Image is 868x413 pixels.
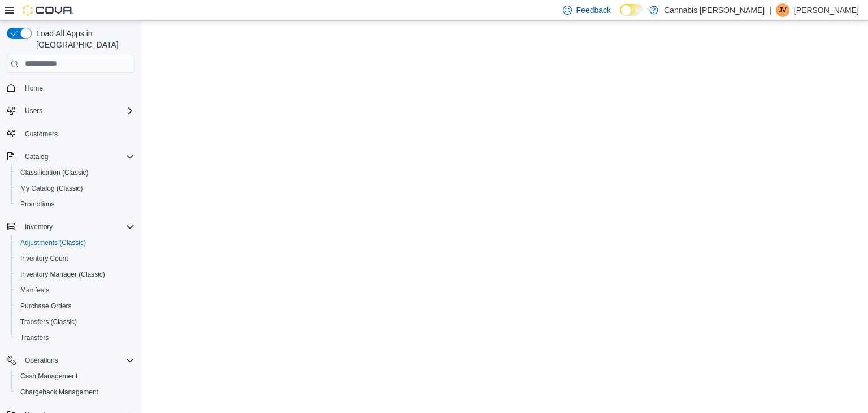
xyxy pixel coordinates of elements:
input: Dark Mode [620,4,644,16]
span: Adjustments (Classic) [16,236,134,249]
a: Adjustments (Classic) [16,236,90,249]
a: Inventory Count [16,252,73,265]
span: Inventory [20,220,134,234]
span: Load All Apps in [GEOGRAPHIC_DATA] [32,28,134,50]
button: Classification (Classic) [11,165,139,180]
span: Chargeback Management [16,385,134,399]
span: Classification (Classic) [20,168,89,177]
a: Home [20,81,47,95]
button: Operations [20,354,63,367]
span: Adjustments (Classic) [20,238,86,247]
span: Inventory [25,222,53,231]
a: Chargeback Management [16,385,103,399]
span: Customers [25,130,58,139]
button: My Catalog (Classic) [11,180,139,196]
span: Promotions [20,200,55,209]
button: Operations [2,352,139,368]
span: Promotions [16,197,134,211]
span: Manifests [20,286,49,295]
span: Manifests [16,283,134,297]
button: Catalog [20,150,53,164]
span: Feedback [576,5,611,16]
span: Operations [20,354,134,367]
a: Transfers (Classic) [16,315,81,329]
a: Cash Management [16,369,82,383]
div: Jason Vandeputte [776,3,789,17]
button: Transfers [11,330,139,346]
button: Promotions [11,196,139,212]
button: Chargeback Management [11,384,139,400]
span: Transfers [16,331,134,345]
button: Inventory Manager (Classic) [11,266,139,282]
button: Home [2,80,139,96]
span: My Catalog (Classic) [20,184,83,193]
span: Purchase Orders [20,302,72,311]
a: Transfers [16,331,53,345]
button: Customers [2,126,139,142]
span: Transfers (Classic) [20,317,77,326]
span: Chargeback Management [20,388,98,397]
a: My Catalog (Classic) [16,182,88,195]
span: Transfers [20,333,49,342]
button: Catalog [2,149,139,165]
span: Inventory Manager (Classic) [20,270,105,279]
span: Dark Mode [620,16,620,16]
span: Operations [25,356,58,365]
button: Manifests [11,282,139,298]
button: Cash Management [11,368,139,384]
button: Inventory [20,220,57,234]
img: Cova [23,5,73,16]
a: Inventory Manager (Classic) [16,268,110,281]
span: Customers [20,127,134,141]
span: Catalog [25,152,48,161]
button: Users [2,103,139,119]
span: Cash Management [20,372,77,381]
a: Classification (Classic) [16,166,93,179]
span: Classification (Classic) [16,166,134,179]
button: Transfers (Classic) [11,314,139,330]
button: Purchase Orders [11,298,139,314]
p: Cannabis [PERSON_NAME] [664,3,765,17]
button: Users [20,104,47,118]
span: Inventory Count [20,254,68,263]
span: Cash Management [16,369,134,383]
p: [PERSON_NAME] [794,3,859,17]
span: Purchase Orders [16,299,134,313]
span: Catalog [20,150,134,164]
span: JV [779,3,787,17]
span: Transfers (Classic) [16,315,134,329]
span: Inventory Manager (Classic) [16,268,134,281]
span: Users [25,106,42,115]
a: Purchase Orders [16,299,76,313]
p: | [769,3,771,17]
span: Home [25,84,43,93]
button: Adjustments (Classic) [11,235,139,251]
button: Inventory [2,219,139,235]
a: Manifests [16,283,54,297]
a: Promotions [16,197,59,211]
button: Inventory Count [11,251,139,266]
span: My Catalog (Classic) [16,182,134,195]
span: Home [20,81,134,95]
span: Users [20,104,134,118]
span: Inventory Count [16,252,134,265]
a: Customers [20,127,62,141]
